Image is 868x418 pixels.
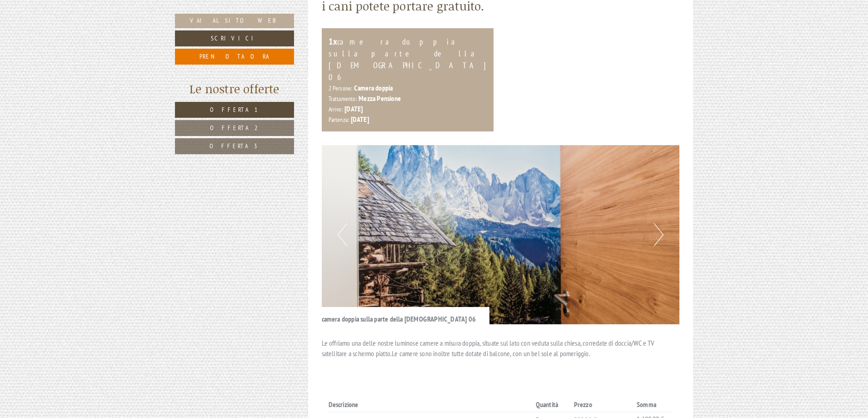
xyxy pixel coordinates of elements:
[210,142,260,150] span: Offerta 3
[354,83,393,92] b: Camera doppia
[633,398,673,412] th: Somma
[210,106,259,114] span: Offerta 1
[175,49,294,65] a: Prenota ora
[654,223,663,246] button: Next
[329,35,337,47] b: 1x
[210,124,259,132] span: Offerta 2
[175,14,294,28] a: Vai al sito web
[351,115,369,124] b: [DATE]
[570,398,633,412] th: Prezzo
[532,398,570,412] th: Quantità
[359,94,401,103] b: Mezza Pensione
[329,84,353,92] small: 2 Persone:
[322,338,680,359] p: Le offriamo una delle nostre luminose camere a misura doppia, situate sul lato con veduta sulla c...
[329,116,349,124] small: Partenza:
[329,35,487,83] div: camera doppia sulla parte della [DEMOGRAPHIC_DATA] 06
[175,81,294,97] div: Le nostre offerte
[322,307,490,324] div: camera doppia sulla parte della [DEMOGRAPHIC_DATA] 06
[329,105,343,113] small: Arrivo:
[175,30,294,46] a: Scrivici
[344,104,363,113] b: [DATE]
[329,398,532,412] th: Descrizione
[322,145,680,324] img: image
[338,223,347,246] button: Previous
[329,95,357,103] small: Trattamento:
